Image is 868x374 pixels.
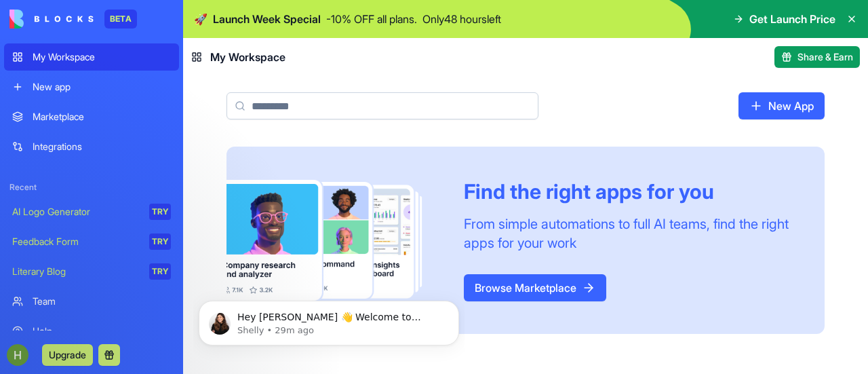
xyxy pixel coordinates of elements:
[33,324,171,338] div: Help
[4,43,179,71] a: My Workspace
[33,140,171,153] div: Integrations
[797,50,853,64] span: Share & Earn
[4,73,179,100] a: New app
[7,344,28,366] img: ACg8ocK50OaFvMvbpZs9AVDQOowVq9yze43b95lB3nflWDqC1zyu=s96-c
[464,179,792,204] div: Find the right apps for you
[4,228,179,255] a: Feedback FormTRY
[738,92,825,119] a: New App
[193,272,465,367] iframe: Intercom notifications message
[464,214,792,253] div: From simple automations to full AI teams, find the right apps for your work
[33,295,171,308] div: Team
[4,103,179,130] a: Marketplace
[326,11,417,27] p: - 10 % OFF all plans.
[12,235,140,248] div: Feedback Form
[464,274,606,301] a: Browse Marketplace
[210,49,285,65] span: My Workspace
[104,10,137,29] div: BETA
[9,10,137,29] a: BETA
[422,11,501,27] p: Only 48 hours left
[149,233,171,250] div: TRY
[33,50,171,64] div: My Workspace
[4,198,179,225] a: AI Logo GeneratorTRY
[194,11,208,27] span: 🚀
[149,204,171,220] div: TRY
[149,263,171,280] div: TRY
[9,10,94,29] img: logo
[213,11,321,27] span: Launch Week Special
[226,180,442,301] img: Frame_181_egmpey.png
[4,133,179,160] a: Integrations
[749,11,835,27] span: Get Launch Price
[4,288,179,315] a: Team
[42,344,93,366] button: Upgrade
[774,46,860,68] button: Share & Earn
[4,258,179,285] a: Literary BlogTRY
[42,348,93,361] a: Upgrade
[4,318,179,345] a: Help
[12,265,140,278] div: Literary Blog
[4,182,179,193] span: Recent
[33,110,171,124] div: Marketplace
[33,80,171,94] div: New app
[12,205,140,219] div: AI Logo Generator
